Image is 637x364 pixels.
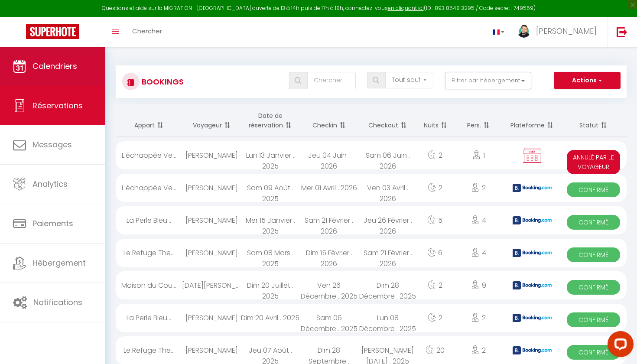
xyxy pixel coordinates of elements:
img: logout [617,26,627,37]
a: ... [PERSON_NAME] [511,17,608,47]
button: Actions [554,72,621,89]
iframe: LiveChat chat widget [601,328,637,364]
span: [PERSON_NAME] [536,26,597,36]
span: Chercher [132,26,162,36]
th: Sort by channel [504,104,560,137]
h3: Bookings [140,72,184,91]
span: Calendriers [32,61,77,71]
img: Super Booking [26,24,79,39]
span: Réservations [32,100,83,111]
input: Chercher [307,72,355,89]
th: Sort by people [453,104,504,137]
span: Paiements [32,218,73,229]
button: Filtrer par hébergement [445,72,532,89]
th: Sort by checkin [299,104,358,137]
th: Sort by checkout [358,104,417,137]
img: ... [517,25,530,38]
span: Hébergement [32,257,86,268]
th: Sort by booking date [241,104,300,137]
th: Sort by nights [417,104,453,137]
th: Sort by guest [182,104,241,137]
span: Notifications [33,297,82,308]
a: en cliquant ici [388,4,424,12]
th: Sort by status [560,104,627,137]
span: Messages [32,139,72,150]
a: Chercher [126,17,169,47]
span: Analytics [32,179,68,189]
th: Sort by rentals [116,104,182,137]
